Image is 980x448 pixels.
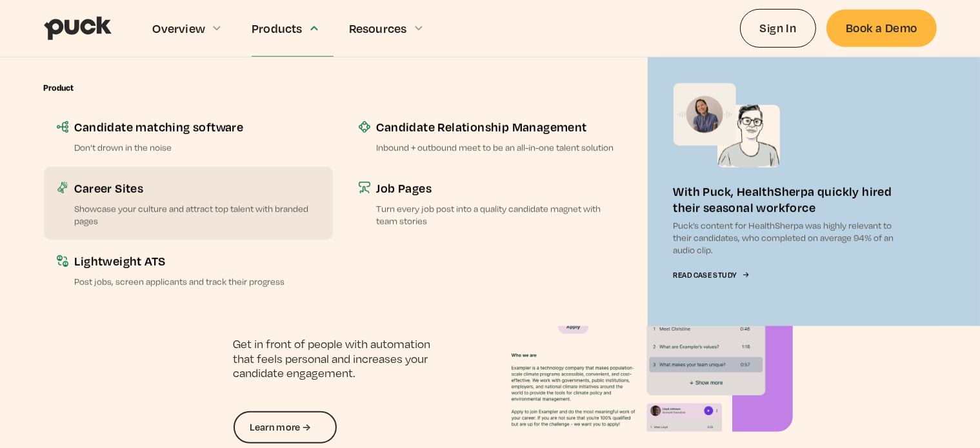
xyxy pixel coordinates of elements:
p: Inbound + outbound meet to be an all-in-one talent solution [377,141,622,153]
p: Post jobs, screen applicants and track their progress [75,275,320,287]
a: Sign In [740,9,817,47]
p: Get in front of people with automation that feels personal and increases your candidate engagement. [234,337,431,380]
div: Candidate matching software [75,119,320,135]
a: Lightweight ATSPost jobs, screen applicants and track their progress [44,240,333,300]
a: Career SitesShowcase your culture and attract top talent with branded pages [44,167,333,240]
div: With Puck, HealthSherpa quickly hired their seasonal workforce [674,183,911,215]
div: Resources [349,21,407,35]
div: Read Case Study [674,271,737,280]
div: Overview [153,21,206,35]
div: Product [44,83,74,93]
div: Lightweight ATS [75,253,320,269]
a: Learn more → [234,411,337,443]
p: Turn every job post into a quality candidate magnet with team stories [377,202,622,227]
a: With Puck, HealthSherpa quickly hired their seasonal workforcePuck’s content for HealthSherpa was... [648,57,937,326]
a: Job PagesTurn every job post into a quality candidate magnet with team stories [346,167,635,240]
p: Showcase your culture and attract top talent with branded pages [75,202,320,227]
p: Puck’s content for HealthSherpa was highly relevant to their candidates, who completed on average... [674,219,911,257]
a: Book a Demo [826,10,936,46]
div: Products [252,21,303,35]
a: Candidate matching softwareDon’t drown in the noise [44,106,333,166]
p: Don’t drown in the noise [75,141,320,153]
div: Job Pages [377,180,622,196]
div: Candidate Relationship Management [377,119,622,135]
a: Candidate Relationship ManagementInbound + outbound meet to be an all-in-one talent solution [346,106,635,166]
div: Career Sites [75,180,320,196]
